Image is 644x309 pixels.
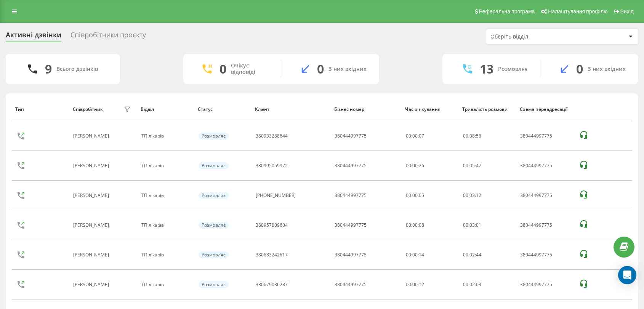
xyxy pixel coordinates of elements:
div: 380444997775 [335,133,367,139]
div: Активні дзвінки [6,31,61,43]
div: 380444997775 [520,133,570,139]
div: 380444997775 [520,252,570,258]
div: [PERSON_NAME] [73,163,111,168]
span: 02 [469,251,475,258]
div: Бізнес номер [334,107,398,112]
div: ТП лікарів [141,282,190,287]
div: : : [463,252,481,258]
div: 380444997775 [520,193,570,198]
span: 56 [476,133,481,139]
div: Час очікування [405,107,455,112]
div: ТП лікарів [141,193,190,198]
div: [PERSON_NAME] [73,282,111,287]
div: Схема переадресації [520,107,572,112]
span: Реферальна програма [479,8,535,14]
div: : : [463,163,481,168]
div: 380444997775 [335,252,367,258]
div: 00:00:12 [406,282,455,287]
div: [PERSON_NAME] [73,133,111,139]
span: 00 [463,162,468,169]
div: 00:00:26 [406,163,455,168]
span: 08 [469,133,475,139]
span: Налаштування профілю [548,8,607,14]
div: 00:00:07 [406,133,455,139]
div: Розмовляє [199,222,229,229]
div: З них вхідних [328,66,367,72]
div: 00:00:08 [406,223,455,228]
div: З них вхідних [588,66,626,72]
div: [PHONE_NUMBER] [256,193,296,198]
div: 380957009604 [256,223,288,228]
div: 380933288644 [256,133,288,139]
div: 380444997775 [520,223,570,228]
div: 00:00:05 [406,193,455,198]
span: 02 [469,281,475,288]
div: 380444997775 [520,282,570,287]
span: 00 [463,192,468,199]
div: Розмовляє [199,162,229,169]
div: : : [463,223,481,228]
div: 00:00:14 [406,252,455,258]
span: 03 [469,222,475,228]
span: 12 [476,192,481,199]
div: [PERSON_NAME] [73,223,111,228]
div: Статус [198,107,248,112]
div: 0 [219,62,226,76]
div: Співробітники проєкту [70,31,146,43]
div: Розмовляє [199,251,229,258]
div: : : [463,282,481,287]
div: 380444997775 [335,163,367,168]
div: Клієнт [255,107,327,112]
div: 0 [576,62,583,76]
div: Розмовляє [199,281,229,288]
div: 380444997775 [335,282,367,287]
div: [PERSON_NAME] [73,252,111,258]
div: Очікує відповіді [231,62,269,75]
span: 03 [469,192,475,199]
div: Розмовляє [199,192,229,199]
div: 380444997775 [335,193,367,198]
div: ТП лікарів [141,252,190,258]
span: 47 [476,162,481,169]
span: 44 [476,251,481,258]
span: 03 [476,281,481,288]
div: Відділ [141,107,191,112]
div: 380683242617 [256,252,288,258]
div: 380679036287 [256,282,288,287]
div: Оберіть відділ [490,34,582,40]
div: ТП лікарів [141,223,190,228]
div: 380444997775 [335,223,367,228]
span: 00 [463,222,468,228]
div: 380995059972 [256,163,288,168]
span: 00 [463,281,468,288]
span: 05 [469,162,475,169]
div: 9 [45,62,52,76]
div: Тривалість розмови [462,107,512,112]
span: 00 [463,251,468,258]
div: 13 [480,62,493,76]
div: Всього дзвінків [56,66,98,72]
div: [PERSON_NAME] [73,193,111,198]
div: ТП лікарів [141,163,190,168]
div: Open Intercom Messenger [618,266,636,284]
div: : : [463,133,481,139]
span: 00 [463,133,468,139]
div: 0 [317,62,324,76]
span: Вихід [620,8,634,14]
div: : : [463,193,481,198]
div: 380444997775 [520,163,570,168]
div: ТП лікарів [141,133,190,139]
div: Співробітник [73,107,103,112]
div: Розмовляє [498,66,527,72]
div: Розмовляє [199,133,229,139]
span: 01 [476,222,481,228]
div: Тип [15,107,65,112]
